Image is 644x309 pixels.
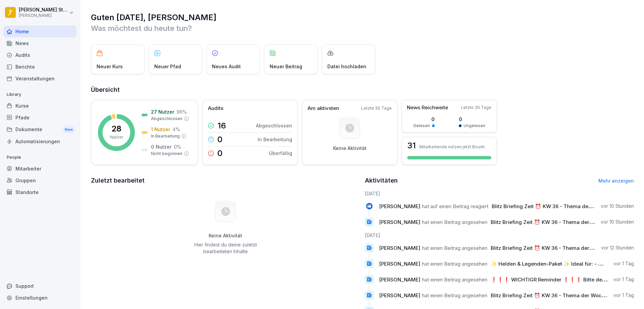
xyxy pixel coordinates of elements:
[419,144,485,149] p: Mitarbeitende nutzen jetzt Bounti
[176,108,187,115] p: 96 %
[422,245,487,251] span: hat einen Beitrag angesehen
[407,104,448,112] p: News Reichweite
[174,143,181,150] p: 0 %
[3,280,76,292] div: Support
[333,145,367,151] p: Keine Aktivität
[379,245,420,251] span: [PERSON_NAME]
[3,26,76,37] a: Home
[151,133,180,139] p: In Bearbeitung
[19,7,68,13] p: [PERSON_NAME] Stambolov
[217,136,222,144] p: 0
[422,219,487,225] span: hat einen Beitrag angesehen
[413,123,430,129] p: Gelesen
[3,175,76,186] a: Gruppen
[613,260,634,267] p: vor 1 Tag
[91,12,634,23] h1: Guten [DATE], [PERSON_NAME]
[151,151,182,157] p: Nicht begonnen
[111,125,121,133] p: 28
[3,163,76,175] a: Mitarbeiter
[464,123,485,129] p: Ungelesen
[192,241,259,255] p: Hier findest du deine zuletzt bearbeiteten Inhalte
[217,149,222,157] p: 0
[407,142,416,150] h3: 31
[91,85,634,94] h2: Übersicht
[379,276,420,283] span: [PERSON_NAME]
[422,292,487,299] span: hat einen Beitrag angesehen
[3,292,76,304] a: Einstellungen
[3,123,76,136] a: DokumenteNew
[601,219,634,225] p: vor 10 Stunden
[3,73,76,84] a: Veranstaltungen
[172,126,180,133] p: 4 %
[3,123,76,136] div: Dokumente
[422,203,488,209] span: hat auf einen Beitrag reagiert
[269,150,292,157] p: Überfällig
[151,108,174,115] p: 27 Nutzer
[97,63,123,70] p: Neuer Kurs
[598,178,634,184] a: Mehr anzeigen
[3,112,76,123] a: Pfade
[379,203,420,209] span: [PERSON_NAME]
[208,105,223,112] p: Audits
[379,292,420,299] span: [PERSON_NAME]
[3,100,76,112] a: Kurse
[258,136,292,143] p: In Bearbeitung
[365,190,634,197] h6: [DATE]
[361,105,392,111] p: Letzte 30 Tage
[308,105,339,112] p: Am aktivsten
[110,134,123,140] p: Nutzer
[256,122,292,129] p: Abgeschlossen
[365,232,634,239] h6: [DATE]
[613,276,634,283] p: vor 1 Tag
[3,186,76,198] a: Standorte
[365,176,398,185] h2: Aktivitäten
[422,261,487,267] span: hat einen Beitrag angesehen
[379,219,420,225] span: [PERSON_NAME]
[151,143,172,150] p: 0 Nutzer
[613,292,634,299] p: vor 1 Tag
[3,61,76,73] a: Berichte
[270,63,302,70] p: Neuer Beitrag
[422,276,487,283] span: hat einen Beitrag angesehen
[413,116,435,123] p: 0
[327,63,366,70] p: Datei hochladen
[151,126,170,133] p: 1 Nutzer
[192,233,259,239] h5: Keine Aktivität
[601,203,634,209] p: vor 10 Stunden
[151,116,182,122] p: Abgeschlossen
[19,13,68,18] p: [PERSON_NAME]
[3,89,76,100] p: Library
[3,152,76,163] p: People
[459,116,485,123] p: 0
[217,122,226,130] p: 16
[461,105,491,111] p: Letzte 30 Tage
[3,37,76,49] a: News
[601,244,634,251] p: vor 12 Stunden
[63,126,74,133] div: New
[91,23,634,34] p: Was möchtest du heute tun?
[3,49,76,61] a: Audits
[379,261,420,267] span: [PERSON_NAME]
[3,136,76,147] a: Automatisierungen
[91,176,360,185] h2: Zuletzt bearbeitet
[154,63,181,70] p: Neuer Pfad
[212,63,241,70] p: Neues Audit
